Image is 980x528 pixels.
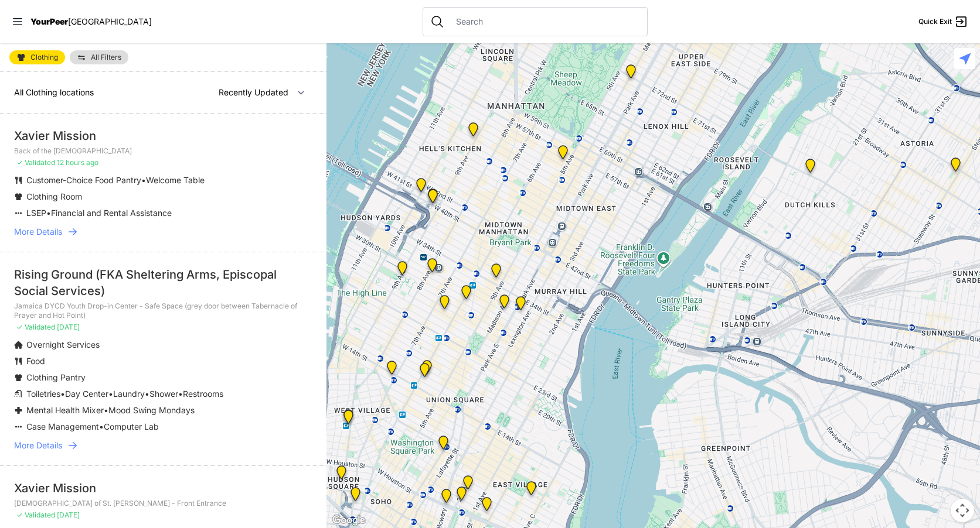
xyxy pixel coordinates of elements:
span: LSEP [26,208,46,218]
span: Mood Swing Mondays [108,405,195,415]
div: Church of the Village [384,361,399,379]
span: [GEOGRAPHIC_DATA] [68,16,152,26]
span: Overnight Services [26,340,100,349]
button: Map camera controls [951,499,974,522]
div: Greenwich Village [341,410,356,428]
div: Maryhouse [461,475,475,494]
div: New Location, Headquarters [437,295,452,314]
div: Church of St. Francis Xavier - Front Entrance [420,360,434,379]
div: Headquarters [459,285,474,304]
span: Clothing Pantry [26,372,86,382]
span: Toiletries [26,389,60,399]
div: University Community Social Services (UCSS) [479,497,494,516]
span: Food [26,356,45,366]
span: • [60,389,65,399]
span: Computer Lab [104,421,159,431]
div: Manhattan [624,64,638,83]
span: Laundry [113,389,145,399]
span: More Details [14,226,62,238]
div: Main Location, SoHo, DYCD Youth Drop-in Center [348,487,363,506]
a: Open this area in Google Maps (opens a new window) [329,513,368,528]
span: Day Center [65,389,108,399]
a: YourPeer[GEOGRAPHIC_DATA] [30,18,152,25]
span: • [104,405,108,415]
span: Restrooms [183,389,223,399]
p: Back of the [DEMOGRAPHIC_DATA] [14,146,312,156]
span: Mental Health Mixer [26,405,104,415]
div: Harvey Milk High School [436,436,451,454]
span: [DATE] [57,323,80,331]
span: YourPeer [30,16,68,26]
span: Clothing [30,54,58,61]
input: Search [449,16,640,28]
div: Chelsea [395,261,410,280]
span: • [99,421,104,431]
a: Clothing [9,50,65,64]
a: Quick Exit [918,15,968,29]
span: ✓ Validated [16,158,55,167]
span: All Clothing locations [14,87,94,97]
div: Art and Acceptance LGBTQIA2S+ Program [341,409,356,428]
div: Metro Baptist Church [426,189,440,208]
a: All Filters [70,50,128,64]
div: Greater New York City [497,294,512,313]
p: [DEMOGRAPHIC_DATA] of St. [PERSON_NAME] - Front Entrance [14,499,312,508]
span: • [108,389,113,399]
span: More Details [14,440,62,451]
div: New York [414,178,428,197]
span: All Filters [91,54,121,61]
span: Clothing Room [26,191,82,201]
span: 12 hours ago [57,158,98,167]
a: More Details [14,440,312,451]
span: Case Management [26,421,99,431]
div: Xavier Mission [14,128,312,144]
span: Welcome Table [146,175,205,185]
div: Rising Ground (FKA Sheltering Arms, Episcopal Social Services) [14,266,312,299]
span: • [178,389,183,399]
div: St. Joseph House [454,486,469,505]
span: ✓ Validated [16,510,55,519]
div: Mainchance Adult Drop-in Center [513,296,528,315]
div: Metro Baptist Church [426,188,440,207]
img: Google [329,513,368,528]
span: • [141,175,146,185]
div: Manhattan [524,481,539,500]
p: Jamaica DYCD Youth Drop-in Center - Safe Space (grey door between Tabernacle of Prayer and Hot Po... [14,301,312,320]
div: Fancy Thrift Shop [803,159,818,177]
span: Customer-Choice Food Pantry [26,175,141,185]
span: Shower [149,389,178,399]
div: Antonio Olivieri Drop-in Center [425,258,440,277]
span: [DATE] [57,510,80,519]
span: ✓ Validated [16,323,55,331]
span: Quick Exit [918,17,952,26]
span: Financial and Rental Assistance [51,208,172,218]
div: 9th Avenue Drop-in Center [466,122,481,141]
div: Bowery Campus [439,489,454,508]
span: • [46,208,51,218]
span: • [145,389,149,399]
a: More Details [14,226,312,238]
div: Back of the Church [417,363,432,382]
div: Xavier Mission [14,480,312,496]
